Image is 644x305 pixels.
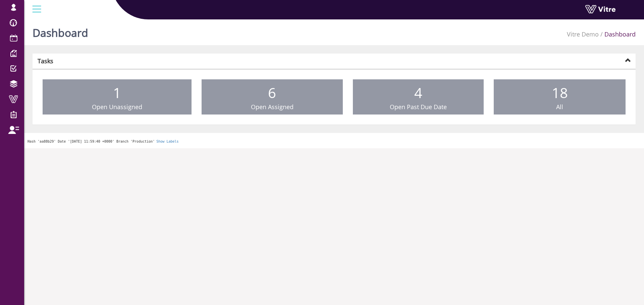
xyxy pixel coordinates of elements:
[567,30,599,38] a: Vitre Demo
[494,79,626,115] a: 18 All
[43,79,192,115] a: 1 Open Unassigned
[390,103,447,111] span: Open Past Due Date
[353,79,484,115] a: 4 Open Past Due Date
[28,140,155,143] span: Hash 'aa88b29' Date '[DATE] 11:59:40 +0000' Branch 'Production'
[268,83,276,102] span: 6
[556,103,563,111] span: All
[38,57,53,65] strong: Tasks
[156,140,178,143] a: Show Labels
[113,83,121,102] span: 1
[92,103,142,111] span: Open Unassigned
[414,83,422,102] span: 4
[33,17,88,45] h1: Dashboard
[599,30,636,39] li: Dashboard
[251,103,293,111] span: Open Assigned
[552,83,568,102] span: 18
[202,79,343,115] a: 6 Open Assigned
